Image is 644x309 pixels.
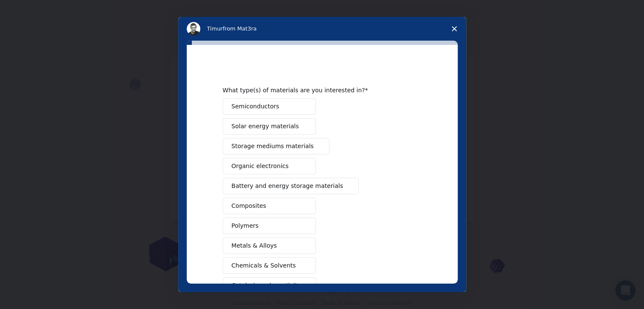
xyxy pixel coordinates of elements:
[223,98,316,115] button: Semiconductors
[223,198,316,214] button: Composites
[223,178,359,194] button: Battery and energy storage materials
[207,25,223,32] span: Timur
[223,86,409,94] div: What type(s) of materials are you interested in?
[232,122,299,131] span: Solar energy materials
[232,182,343,190] span: Battery and energy storage materials
[232,201,266,210] span: Composites
[223,218,316,234] button: Polymers
[232,162,289,171] span: Organic electronics
[223,25,257,32] span: from Mat3ra
[223,158,316,174] button: Organic electronics
[232,102,279,111] span: Semiconductors
[232,241,277,250] span: Metals & Alloys
[232,281,301,290] span: Catalysis and reactivity
[17,6,47,14] span: Support
[223,138,329,154] button: Storage mediums materials
[232,261,296,270] span: Chemicals & Solvents
[223,277,317,294] button: Catalysis and reactivity
[442,17,466,41] span: Close survey
[223,257,316,274] button: Chemicals & Solvents
[223,237,316,254] button: Metals & Alloys
[232,221,259,230] span: Polymers
[232,142,314,151] span: Storage mediums materials
[187,22,200,36] img: Profile image for Timur
[223,118,316,135] button: Solar energy materials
